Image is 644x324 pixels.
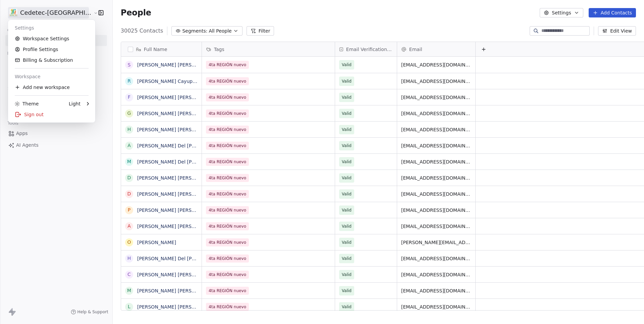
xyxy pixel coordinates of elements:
[11,71,93,82] div: Workspace
[11,82,93,93] div: Add new workspace
[69,100,80,107] div: Light
[11,109,93,120] div: Sign out
[15,100,39,107] div: Theme
[11,22,93,33] div: Settings
[11,55,93,65] a: Billing & Subscription
[11,44,93,55] a: Profile Settings
[11,33,93,44] a: Workspace Settings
